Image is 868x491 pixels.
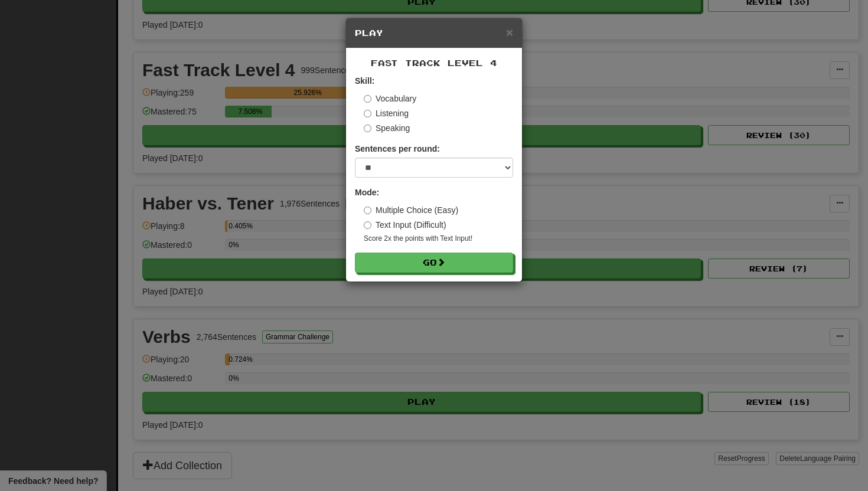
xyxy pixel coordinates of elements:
[364,204,458,216] label: Multiple Choice (Easy)
[506,26,513,38] button: Close
[364,122,410,134] label: Speaking
[371,58,497,68] span: Fast Track Level 4
[364,207,371,214] input: Multiple Choice (Easy)
[364,125,371,132] input: Speaking
[355,143,440,155] label: Sentences per round:
[355,76,374,86] strong: Skill:
[355,27,513,39] h5: Play
[364,93,416,104] label: Vocabulary
[355,253,513,273] button: Go
[364,95,371,103] input: Vocabulary
[364,219,446,231] label: Text Input (Difficult)
[506,25,513,39] span: ×
[364,221,371,229] input: Text Input (Difficult)
[364,110,371,117] input: Listening
[364,107,409,119] label: Listening
[355,188,379,197] strong: Mode:
[364,234,513,244] small: Score 2x the points with Text Input !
